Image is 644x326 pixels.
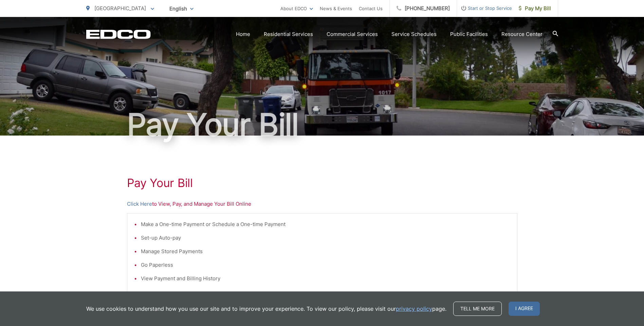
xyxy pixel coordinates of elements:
[280,4,313,13] a: About EDCO
[127,200,152,208] a: Click Here
[141,234,510,242] li: Set-up Auto-pay
[359,4,383,13] a: Contact Us
[164,3,199,15] span: English
[396,305,432,313] a: privacy policy
[141,247,510,256] li: Manage Stored Payments
[86,305,446,313] p: We use cookies to understand how you use our site and to improve your experience. To view our pol...
[94,5,146,12] span: [GEOGRAPHIC_DATA]
[236,30,250,38] a: Home
[86,108,558,142] h1: Pay Your Bill
[453,302,502,316] a: Tell me more
[391,30,437,38] a: Service Schedules
[127,200,517,208] p: to View, Pay, and Manage Your Bill Online
[141,261,510,269] li: Go Paperless
[327,30,378,38] a: Commercial Services
[86,29,151,39] a: EDCD logo. Return to the homepage.
[320,4,352,13] a: News & Events
[519,4,551,13] span: Pay My Bill
[509,302,540,316] span: I agree
[264,30,313,38] a: Residential Services
[127,176,517,190] h1: Pay Your Bill
[501,30,542,38] a: Resource Center
[141,274,510,283] li: View Payment and Billing History
[141,220,510,228] li: Make a One-time Payment or Schedule a One-time Payment
[450,30,488,38] a: Public Facilities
